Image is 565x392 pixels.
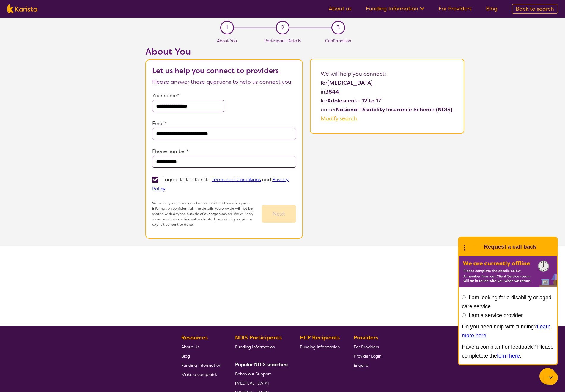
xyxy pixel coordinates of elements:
[212,176,261,183] a: Terms and Conditions
[152,200,262,227] p: We value your privacy and are committed to keeping your information confidential. The details you...
[327,79,373,86] b: [MEDICAL_DATA]
[321,105,454,114] p: under .
[235,378,286,388] a: [MEDICAL_DATA]
[152,66,279,75] b: Let us help you connect to providers
[321,96,454,105] p: for
[217,38,237,43] span: About You
[235,342,286,351] a: Funding Information
[264,38,301,43] span: Participant Details
[497,353,520,359] a: form here
[321,78,454,87] p: for
[152,176,289,192] p: I agree to the Karista and
[181,351,221,361] a: Blog
[336,23,340,32] span: 3
[235,334,282,341] b: NDIS Participants
[145,46,303,57] h2: About You
[439,5,472,12] a: For Providers
[336,106,452,113] b: National Disability Insurance Scheme (NDIS)
[181,342,221,351] a: About Us
[181,370,221,379] a: Make a complaint
[235,361,289,368] b: Popular NDIS searches:
[181,334,208,341] b: Resources
[152,119,296,128] p: Email*
[152,78,296,86] p: Please answer these questions to help us connect you.
[469,312,523,318] label: I am a service provider
[462,322,554,340] p: Do you need help with funding? .
[325,88,339,95] b: 3844
[235,344,275,350] span: Funding Information
[321,69,454,78] p: We will help you connect:
[484,242,536,251] h1: Request a call back
[366,5,424,12] a: Funding Information
[181,344,199,350] span: About Us
[235,380,269,386] span: [MEDICAL_DATA]
[354,353,381,359] span: Provider Login
[462,295,551,309] label: I am looking for a disability or aged care service
[354,361,381,370] a: Enquire
[181,353,190,359] span: Blog
[235,369,286,378] a: Behaviour Support
[468,241,480,253] img: Karista
[354,334,378,341] b: Providers
[300,334,340,341] b: HCP Recipients
[354,342,381,351] a: For Providers
[462,342,554,360] p: Have a complaint or feedback? Please completete the .
[539,368,556,385] button: Channel Menu
[281,23,284,32] span: 2
[329,5,352,12] a: About us
[512,4,558,14] a: Back to search
[354,351,381,361] a: Provider Login
[321,115,357,122] a: Modify search
[300,342,340,351] a: Funding Information
[235,371,271,377] span: Behaviour Support
[181,363,221,368] span: Funding Information
[152,147,296,156] p: Phone number*
[486,5,498,12] a: Blog
[321,87,454,96] p: in
[300,344,340,350] span: Funding Information
[459,256,557,287] img: Karista offline chat form to request call back
[226,23,228,32] span: 1
[7,4,37,13] img: Karista logo
[354,363,368,368] span: Enquire
[181,372,217,377] span: Make a complaint
[354,344,379,350] span: For Providers
[152,91,296,100] p: Your name*
[181,361,221,370] a: Funding Information
[325,38,351,43] span: Confirmation
[516,5,554,12] span: Back to search
[327,97,381,104] b: Adolescent - 12 to 17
